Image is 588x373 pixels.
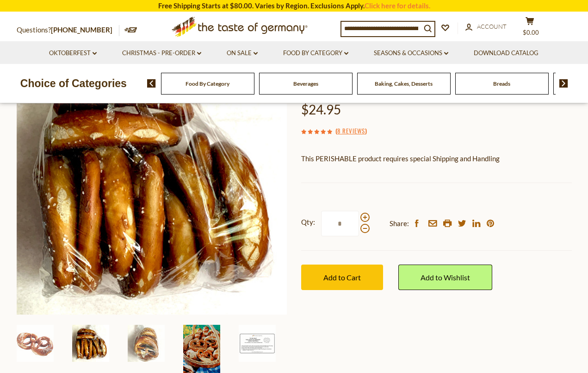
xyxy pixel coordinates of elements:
[227,48,258,58] a: On Sale
[301,216,315,228] strong: Qty:
[17,44,287,315] img: The Taste of Germany Bavarian Soft Pretzels, 4oz., 10 pc., handmade and frozen
[365,1,430,10] a: Click here for details.
[516,17,544,40] button: $0.00
[321,211,359,236] input: Qty:
[493,80,510,87] a: Breads
[17,325,54,362] img: The Taste of Germany Bavarian Soft Pretzels, 4oz., 10 pc., handmade and frozen
[301,153,572,164] p: This PERISHABLE product requires special Shipping and Handling
[72,325,109,362] img: The Taste of Germany Bavarian Soft Pretzels, 4oz., 10 pc., handmade and frozen
[51,25,112,34] a: [PHONE_NUMBER]
[390,218,409,229] span: Share:
[398,265,492,290] a: Add to Wishlist
[374,48,448,58] a: Seasons & Occasions
[465,22,507,32] a: Account
[301,265,383,290] button: Add to Cart
[283,48,348,58] a: Food By Category
[523,29,539,36] span: $0.00
[239,325,276,362] img: The Taste of Germany Bavarian Soft Pretzels, 4oz., 10 pc., handmade and frozen
[323,273,361,282] span: Add to Cart
[186,80,229,87] a: Food By Category
[147,79,156,88] img: previous arrow
[17,24,119,36] p: Questions?
[474,48,538,58] a: Download Catalog
[375,80,433,87] a: Baking, Cakes, Desserts
[301,101,341,117] span: $24.95
[337,126,365,136] a: 8 Reviews
[335,126,367,135] span: ( )
[559,79,568,88] img: next arrow
[477,23,507,30] span: Account
[122,48,201,58] a: Christmas - PRE-ORDER
[49,48,97,58] a: Oktoberfest
[293,80,318,87] a: Beverages
[128,325,165,362] img: The Taste of Germany Bavarian Soft Pretzels, 4oz., 10 pc., handmade and frozen
[310,171,572,183] li: We will ship this product in heat-protective packaging and ice.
